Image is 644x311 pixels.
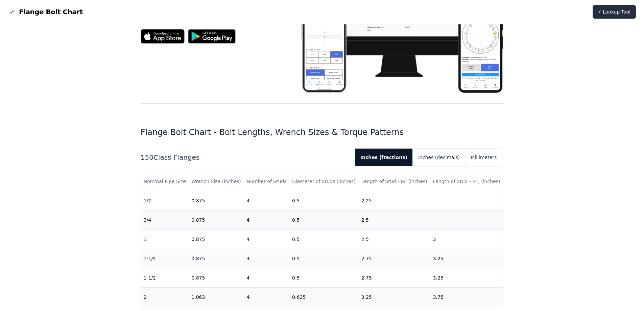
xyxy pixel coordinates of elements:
td: 0.5 [289,191,359,210]
a: ⚡ Lookup Tool [593,5,636,19]
td: 4 [244,268,289,288]
th: Diameter of Studs (inches) [289,172,359,191]
td: 3 [430,230,503,249]
td: 0.5 [289,268,359,288]
td: 1.063 [189,288,244,307]
td: 1 [141,230,189,249]
td: 0.5 [289,210,359,230]
td: 0.875 [189,210,244,230]
td: 3.25 [430,268,503,288]
td: 4 [244,288,289,307]
td: 1-1/2 [141,268,189,288]
td: 0.625 [289,288,359,307]
th: Length of Stud - RTJ (inches) [430,172,503,191]
th: Number of Studs [244,172,289,191]
img: Flange Bolt Chart Logo [8,8,16,16]
img: App Store badge for the Flange Bolt Chart app [141,29,185,44]
td: 4 [244,230,289,249]
td: 0.5 [289,230,359,249]
td: 0.5 [289,249,359,268]
td: 4 [244,249,289,268]
td: 1/2 [141,191,189,210]
td: 2.5 [359,210,430,230]
button: Inches (decimals) [413,149,465,166]
span: Flange Bolt Chart [19,7,83,17]
th: Length of Stud - RF (inches) [359,172,430,191]
h2: 150 Class Flanges [141,153,350,162]
img: Get it on Google Play [185,26,239,47]
td: 3.75 [430,288,503,307]
th: Wrench Size (inches) [189,172,244,191]
td: 4 [244,210,289,230]
td: 1-1/4 [141,249,189,268]
td: 0.875 [189,249,244,268]
td: 0.875 [189,268,244,288]
td: 3.25 [430,249,503,268]
td: 2.25 [359,191,430,210]
h1: Flange Bolt Chart - Bolt Lengths, Wrench Sizes & Torque Patterns [141,127,504,138]
td: 2 [141,288,189,307]
td: 0.875 [189,191,244,210]
a: Flange Bolt Chart LogoFlange Bolt Chart [8,7,83,17]
td: 2.75 [359,268,430,288]
th: Nominal Pipe Size [141,172,189,191]
button: Inches (fractions) [355,149,413,166]
td: 2.75 [359,249,430,268]
td: 3.25 [359,288,430,307]
td: 3/4 [141,210,189,230]
td: 4 [244,191,289,210]
td: 2.5 [359,230,430,249]
td: 0.875 [189,230,244,249]
button: Millimeters [465,149,502,166]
